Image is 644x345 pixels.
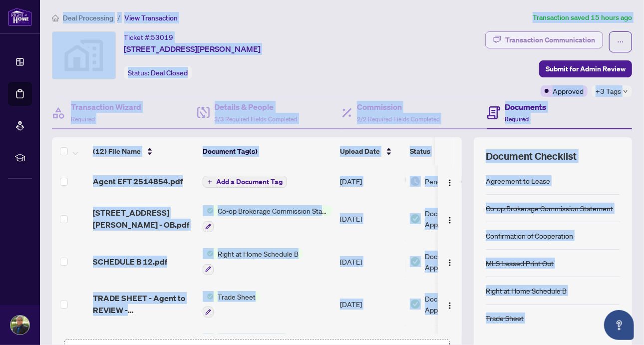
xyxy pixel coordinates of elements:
[486,175,550,186] div: Agreement to Lease
[410,256,421,267] img: Document Status
[425,293,487,315] span: Document Approved
[93,207,195,231] span: [STREET_ADDRESS][PERSON_NAME] - OB.pdf
[410,299,421,310] img: Document Status
[446,216,454,224] img: Logo
[124,66,192,79] div: Status:
[486,285,567,296] div: Right at Home Schedule B
[71,101,141,113] h4: Transaction Wizard
[546,61,626,77] span: Submit for Admin Review
[63,13,113,22] span: Deal Processing
[485,31,603,48] button: Transaction Communication
[505,32,595,48] div: Transaction Communication
[336,197,406,240] td: [DATE]
[203,175,287,188] button: Add a Document Tag
[486,149,577,163] span: Document Checklist
[203,334,214,345] img: Status Icon
[425,251,487,273] span: Document Approved
[425,176,475,187] span: Pending Review
[442,173,458,189] button: Logo
[215,115,298,123] span: 3/3 Required Fields Completed
[203,248,303,275] button: Status IconRight at Home Schedule B
[151,33,173,42] span: 53019
[336,137,406,165] th: Upload Date
[203,205,332,232] button: Status IconCo-op Brokerage Commission Statement
[442,211,458,227] button: Logo
[486,313,524,324] div: Trade Sheet
[207,179,212,184] span: plus
[124,43,261,55] span: [STREET_ADDRESS][PERSON_NAME]
[533,12,632,23] article: Transaction saved 15 hours ago
[406,137,491,165] th: Status
[425,208,487,230] span: Document Approved
[203,176,287,188] button: Add a Document Tag
[199,137,336,165] th: Document Tag(s)
[336,165,406,197] td: [DATE]
[203,291,214,302] img: Status Icon
[52,14,59,21] span: home
[505,101,547,113] h4: Documents
[623,89,628,94] span: down
[617,38,624,45] span: ellipsis
[93,292,195,316] span: TRADE SHEET - Agent to REVIEW - [STREET_ADDRESS][PERSON_NAME]pdf
[410,176,421,187] img: Document Status
[604,310,634,340] button: Open asap
[596,85,621,97] span: +3 Tags
[446,179,454,187] img: Logo
[214,205,332,216] span: Co-op Brokerage Commission Statement
[124,13,178,22] span: View Transaction
[336,240,406,283] td: [DATE]
[486,203,613,214] div: Co-op Brokerage Commission Statement
[203,291,260,318] button: Status IconTrade Sheet
[203,248,214,259] img: Status Icon
[214,291,260,302] span: Trade Sheet
[216,178,283,185] span: Add a Document Tag
[52,32,115,79] img: svg%3e
[410,146,430,157] span: Status
[117,12,120,23] li: /
[539,60,632,77] button: Submit for Admin Review
[10,316,29,335] img: Profile Icon
[553,85,584,96] span: Approved
[357,115,440,123] span: 2/2 Required Fields Completed
[214,248,303,259] span: Right at Home Schedule B
[336,283,406,326] td: [DATE]
[357,101,440,113] h4: Commission
[71,115,95,123] span: Required
[446,259,454,267] img: Logo
[124,31,173,43] div: Ticket #:
[89,137,199,165] th: (12) File Name
[505,115,529,123] span: Required
[8,7,32,26] img: logo
[214,334,290,345] span: Back to Vendor Letter
[215,101,298,113] h4: Details & People
[442,254,458,270] button: Logo
[486,230,573,241] div: Confirmation of Cooperation
[93,146,141,157] span: (12) File Name
[442,296,458,312] button: Logo
[93,256,167,268] span: SCHEDULE B 12.pdf
[410,213,421,224] img: Document Status
[340,146,380,157] span: Upload Date
[151,68,188,77] span: Deal Closed
[203,205,214,216] img: Status Icon
[446,302,454,310] img: Logo
[93,175,183,187] span: Agent EFT 2514854.pdf
[486,258,554,269] div: MLS Leased Print Out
